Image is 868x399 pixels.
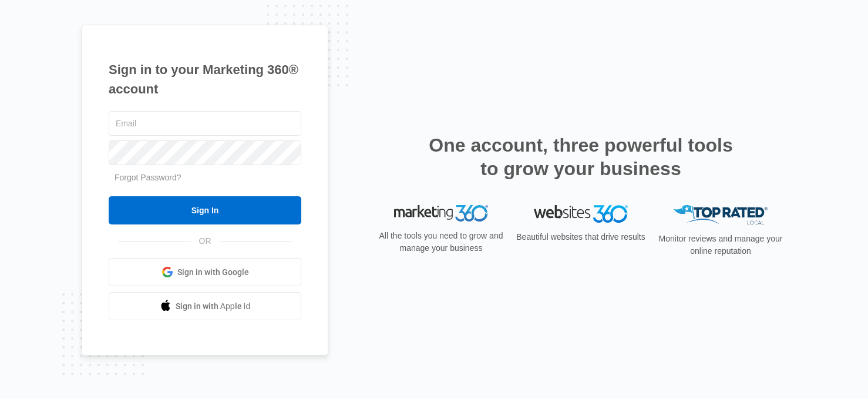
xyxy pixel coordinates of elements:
h1: Sign in to your Marketing 360® account [109,60,301,99]
img: Websites 360 [534,205,628,222]
input: Email [109,111,301,136]
span: OR [191,235,220,247]
h2: One account, three powerful tools to grow your business [425,133,736,180]
p: Monitor reviews and manage your online reputation [655,233,786,257]
img: Marketing 360 [394,205,488,222]
a: Sign in with Google [109,258,301,286]
span: Sign in with Google [177,266,249,279]
p: Beautiful websites that drive results [515,231,647,243]
a: Sign in with Apple Id [109,292,301,320]
img: Top Rated Local [674,205,768,224]
span: Sign in with Apple Id [176,300,251,313]
p: All the tools you need to grow and manage your business [375,230,507,254]
input: Sign In [109,196,301,224]
a: Forgot Password? [115,173,181,182]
